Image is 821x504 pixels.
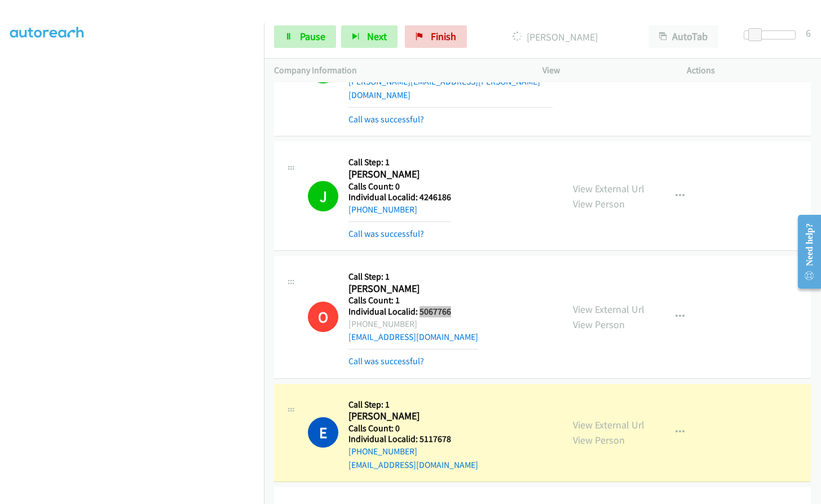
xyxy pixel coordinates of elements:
[573,182,645,195] a: View External Url
[348,204,417,215] a: [PHONE_NUMBER]
[348,271,478,282] h5: Call Step: 1
[431,30,456,43] span: Finish
[341,25,398,48] button: Next
[348,228,424,239] a: Call was successful?
[367,30,387,43] span: Next
[348,423,478,434] h5: Calls Count: 0
[348,192,451,203] h5: Individual Localid: 4246186
[687,64,811,77] p: Actions
[348,410,478,423] h2: [PERSON_NAME]
[308,417,338,448] h1: E
[348,317,478,331] div: [PHONE_NUMBER]
[274,25,336,48] a: Pause
[348,331,478,342] a: [EMAIL_ADDRESS][DOMAIN_NAME]
[573,303,645,316] a: View External Url
[348,459,478,470] a: [EMAIL_ADDRESS][DOMAIN_NAME]
[348,114,424,125] a: Call was successful?
[348,157,451,168] h5: Call Step: 1
[348,306,478,317] h5: Individual Localid: 5067766
[348,181,451,192] h5: Calls Count: 0
[348,168,451,181] h2: [PERSON_NAME]
[542,64,666,77] p: View
[348,446,417,457] a: [PHONE_NUMBER]
[482,29,628,45] p: [PERSON_NAME]
[348,295,478,306] h5: Calls Count: 1
[806,25,811,41] div: 6
[348,399,478,410] h5: Call Step: 1
[573,318,625,331] a: View Person
[300,30,325,43] span: Pause
[308,181,338,211] h1: J
[405,25,467,48] a: Finish
[274,64,522,77] p: Company Information
[308,302,338,332] h1: O
[573,418,645,431] a: View External Url
[573,434,625,446] a: View Person
[348,356,424,366] a: Call was successful?
[648,25,718,48] button: AutoTab
[348,434,478,445] h5: Individual Localid: 5117678
[788,207,821,297] iframe: Resource Center
[348,282,478,295] h2: [PERSON_NAME]
[573,197,625,210] a: View Person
